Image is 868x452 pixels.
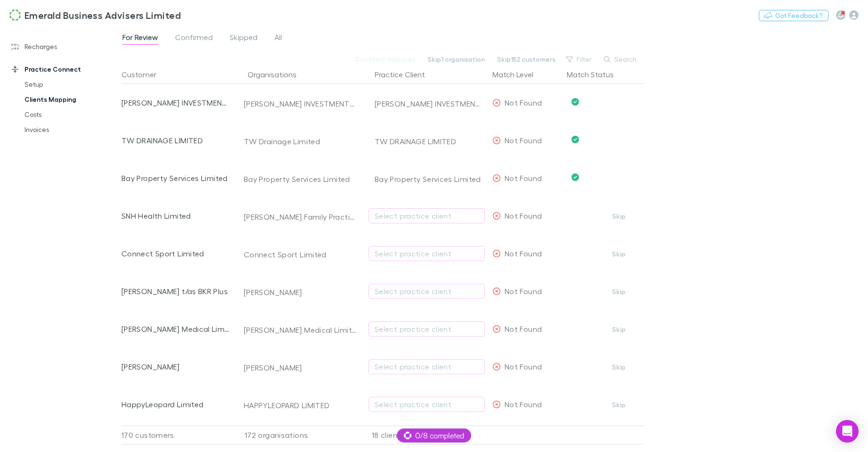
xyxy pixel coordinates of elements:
button: Select practice client [369,359,485,374]
span: Not Found [505,249,542,258]
span: Not Found [505,173,542,182]
button: Search [599,54,642,65]
span: All [274,33,282,45]
button: Select practice client [369,208,485,223]
span: For Review [122,33,158,45]
h3: Emerald Business Advisers Limited [24,9,181,21]
div: [PERSON_NAME] t/as BKR Plus [121,272,231,310]
button: Skip [603,362,634,373]
div: [PERSON_NAME] Medical Limited [121,310,231,348]
span: Not Found [505,324,542,333]
button: Match Status [567,65,625,84]
div: [PERSON_NAME] [121,348,231,386]
svg: Confirmed [571,136,579,143]
div: [PERSON_NAME] INVESTMENTS LIMITED [244,99,358,108]
button: Got Feedback? [759,10,828,21]
div: Select practice client [375,210,479,222]
img: Emerald Business Advisers Limited's Logo [9,9,21,21]
div: Select practice client [375,361,479,372]
button: Skip [603,286,634,297]
svg: Confirmed [571,173,579,181]
button: Select practice client [369,284,485,299]
span: Not Found [505,362,542,371]
div: Select practice client [375,323,479,335]
a: Recharges [2,39,120,54]
div: Bay Property Services Limited [244,174,358,184]
button: Match Level [492,65,545,84]
button: Organisations [248,65,308,84]
div: [PERSON_NAME] INVESTMENTS LIMITED [375,85,485,123]
div: Connect Sport Limited [244,250,358,259]
span: Not Found [505,400,542,409]
div: [PERSON_NAME] [244,363,358,372]
div: 170 customers [121,426,234,444]
a: Emerald Business Advisers Limited [4,4,186,26]
div: HAPPYLEOPARD LIMITED [244,401,358,410]
div: Select practice client [375,399,479,410]
div: Bay Property Services Limited [375,160,485,198]
button: Select practice client [369,397,485,412]
button: Practice Client [375,65,436,84]
div: SNH Health Limited [121,197,231,235]
div: Select practice client [375,248,479,259]
div: TW DRAINAGE LIMITED [375,123,485,160]
svg: Confirmed [571,98,579,106]
button: Customer [121,65,168,84]
span: Confirmed [175,33,213,45]
div: [PERSON_NAME] [244,288,358,297]
button: Select practice client [369,321,485,337]
a: Clients Mapping [15,92,120,107]
button: Confirm0 matches [349,54,421,65]
span: Not Found [505,211,542,220]
div: HappyLeopard Limited [121,386,231,423]
div: [PERSON_NAME] Family Practice [244,212,358,222]
div: Select practice client [375,286,479,297]
button: Skip1 organisation [421,54,491,65]
div: TW Drainage Limited [244,137,358,146]
span: Not Found [505,287,542,296]
span: Not Found [505,98,542,107]
button: Skip [603,399,634,411]
div: [PERSON_NAME] Medical Limited [244,325,358,335]
span: Not Found [505,136,542,145]
button: Skip152 customers [491,54,562,65]
button: Skip [603,248,634,260]
div: [PERSON_NAME] INVESTMENTS LIMITED [121,84,231,122]
button: Skip [603,211,634,222]
div: Bay Property Services Limited [121,159,231,197]
a: Setup [15,77,120,92]
button: Skip [603,324,634,335]
div: TW DRAINAGE LIMITED [121,122,231,159]
div: 172 organisations [234,426,362,444]
a: Invoices [15,122,120,137]
button: Filter [562,54,597,65]
button: Select practice client [369,246,485,261]
div: Connect Sport Limited [121,235,231,272]
div: Open Intercom Messenger [836,420,859,443]
div: 18 clients [362,426,489,444]
a: Practice Connect [2,62,120,77]
span: Skipped [230,33,257,45]
a: Costs [15,107,120,122]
